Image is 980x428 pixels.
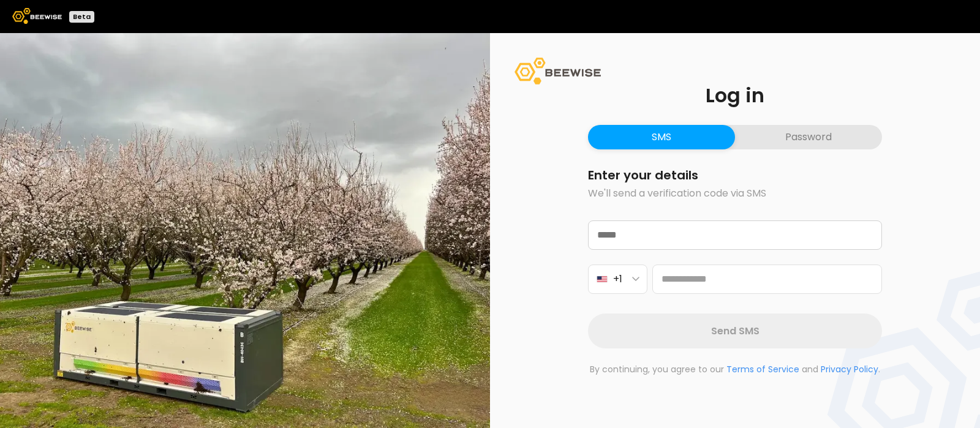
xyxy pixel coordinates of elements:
a: Privacy Policy [821,363,878,375]
p: By continuing, you agree to our and . [588,363,882,376]
a: Terms of Service [726,363,799,375]
h1: Log in [588,86,882,105]
button: +1 [588,265,647,294]
span: +1 [613,271,622,287]
button: Password [735,125,882,149]
img: Beewise logo [12,8,62,24]
p: We'll send a verification code via SMS [588,186,882,201]
span: Send SMS [711,323,759,339]
h2: Enter your details [588,169,882,181]
div: Beta [69,11,94,23]
button: Send SMS [588,313,882,348]
button: SMS [588,125,735,149]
